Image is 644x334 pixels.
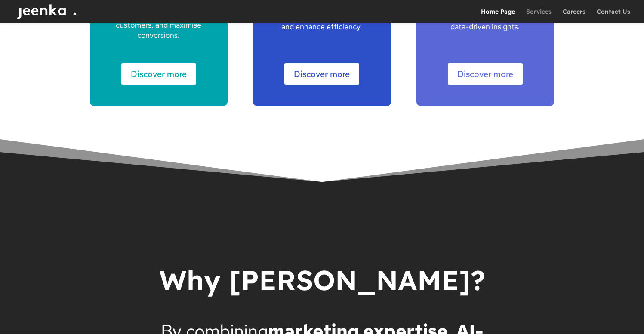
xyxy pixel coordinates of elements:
[526,9,552,23] a: Services
[481,9,515,23] a: Home Page
[121,63,196,85] a: Discover more
[597,9,630,23] a: Contact Us
[284,63,359,85] a: Discover more
[154,262,490,319] h3: Why [PERSON_NAME]?
[448,63,523,85] a: Discover more
[563,9,585,23] a: Careers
